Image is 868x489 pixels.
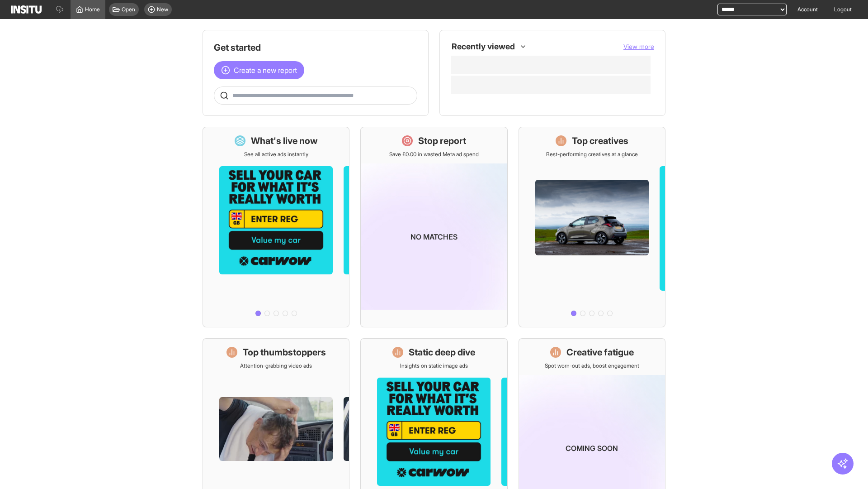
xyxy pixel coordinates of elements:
a: Top creativesBest-performing creatives at a glance [519,127,665,327]
p: Save £0.00 in wasted Meta ad spend [389,151,479,158]
h1: Static deep dive [409,346,475,359]
button: View more [623,42,654,51]
p: Insights on static image ads [400,362,468,369]
p: No matches [410,231,458,242]
span: Home [85,6,100,13]
h1: What's live now [251,134,318,147]
a: What's live nowSee all active ads instantly [203,127,349,327]
h1: Get started [214,41,417,54]
span: Open [122,6,135,13]
img: coming-soon-gradient_kfitwp.png [361,163,507,310]
span: Create a new report [234,65,297,76]
img: Logo [11,5,42,14]
h1: Top thumbstoppers [243,346,326,359]
h1: Stop report [418,134,466,147]
span: View more [623,43,654,50]
h1: Top creatives [572,134,628,147]
span: New [157,6,168,13]
p: Attention-grabbing video ads [240,362,312,369]
a: Stop reportSave £0.00 in wasted Meta ad spendNo matches [360,127,507,327]
p: See all active ads instantly [244,151,308,158]
p: Best-performing creatives at a glance [546,151,638,158]
button: Create a new report [214,61,304,79]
